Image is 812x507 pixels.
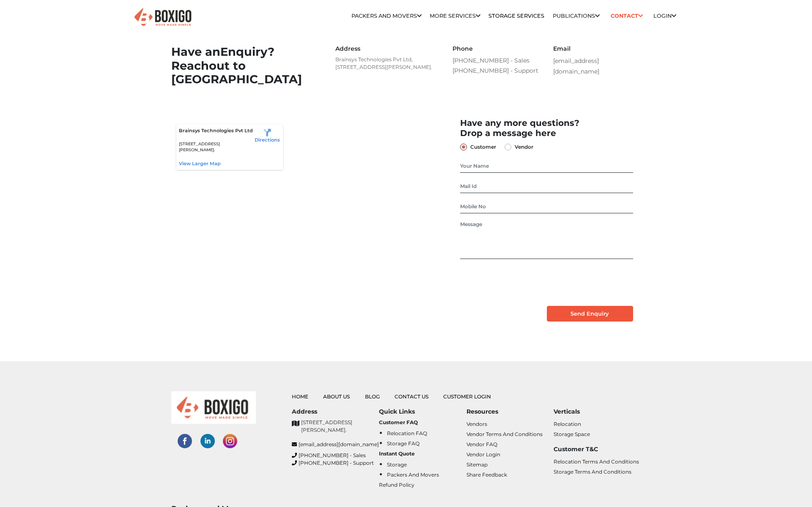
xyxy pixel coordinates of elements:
a: Storage Services [488,13,544,19]
a: Relocation [554,421,581,427]
a: Vendor Terms and Conditions [466,431,543,437]
p: [STREET_ADDRESS][PERSON_NAME]. [179,141,255,153]
h6: Quick Links [379,408,466,415]
a: Relocation FAQ [387,430,427,436]
a: Directions [255,127,280,143]
h1: Have an out to [GEOGRAPHIC_DATA] [171,45,319,87]
a: Sitemap [466,461,488,468]
h6: Email [553,45,641,52]
h6: Verticals [554,408,641,415]
a: About Us [323,393,350,400]
h6: Address [292,408,379,415]
p: Brainsys Technologies Pvt Ltd, [STREET_ADDRESS][PERSON_NAME]. [335,56,436,71]
input: Your Name [460,159,633,173]
input: Mobile No [460,200,633,213]
h6: Address [335,45,436,52]
span: Reach [171,59,209,73]
a: Vendors [466,421,487,427]
img: linked-in-social-links [200,434,215,448]
a: Blog [365,393,380,400]
p: Brainsys Technologies Pvt Ltd [179,127,255,134]
h6: Resources [466,408,554,415]
h6: Phone [453,45,540,52]
a: Packers and Movers [387,472,439,478]
img: boxigo_logo_small [171,391,256,424]
iframe: reCAPTCHA [460,266,589,299]
a: View larger map [179,161,221,166]
a: [PHONE_NUMBER] - Support [292,459,379,467]
img: facebook-social-links [178,434,192,448]
input: Send Enquiry [547,306,634,322]
a: Storage FAQ [387,440,420,447]
a: Contact Us [395,393,428,400]
a: Packers and Movers [351,13,422,19]
a: Vendor FAQ [466,441,497,447]
a: Storage Space [554,431,590,437]
a: Relocation Terms and Conditions [554,458,639,465]
b: Customer FAQ [379,419,418,425]
h6: Customer T&C [554,446,641,453]
a: Vendor Login [466,451,500,458]
a: [EMAIL_ADDRESS][DOMAIN_NAME] [553,57,599,75]
img: Boxigo [133,7,192,28]
label: Vendor [515,142,533,152]
a: [PHONE_NUMBER] - Sales [453,56,540,66]
a: Login [653,13,676,19]
label: Customer [470,142,496,152]
h2: Have any more questions? Drop a message here [460,118,633,138]
p: [STREET_ADDRESS][PERSON_NAME]. [301,419,379,434]
a: Storage Terms and Conditions [554,469,631,475]
a: Contact [608,9,645,22]
a: Home [292,393,308,400]
a: Publications [553,13,600,19]
a: [PHONE_NUMBER] - Support [453,66,540,76]
a: [EMAIL_ADDRESS][DOMAIN_NAME] [292,441,379,448]
a: Refund Policy [379,482,414,488]
a: Customer Login [443,393,491,400]
a: Share Feedback [466,472,507,478]
b: Instant Quote [379,450,415,457]
img: instagram-social-links [223,434,237,448]
input: Mail Id [460,180,633,193]
a: More services [430,13,480,19]
a: Storage [387,461,407,468]
a: [PHONE_NUMBER] - Sales [292,452,379,459]
span: Enquiry? [220,45,274,59]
